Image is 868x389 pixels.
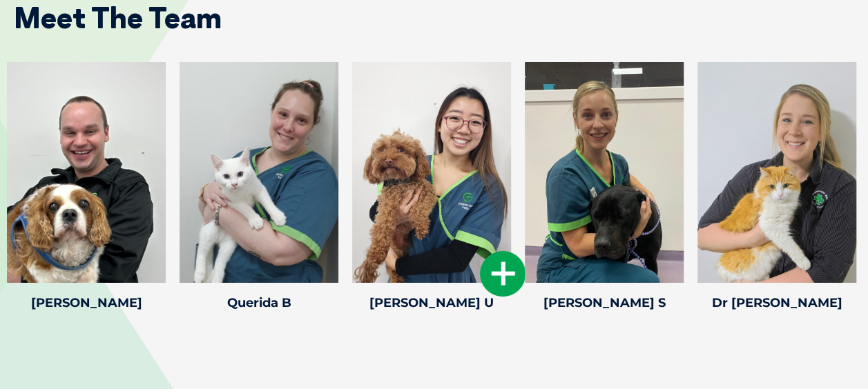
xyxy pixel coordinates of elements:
[352,297,511,309] h4: [PERSON_NAME] U
[7,297,166,309] h4: [PERSON_NAME]
[14,3,222,32] h2: Meet The Team
[525,297,684,309] h4: [PERSON_NAME] S
[697,297,856,309] h4: Dr [PERSON_NAME]
[180,297,338,309] h4: Querida B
